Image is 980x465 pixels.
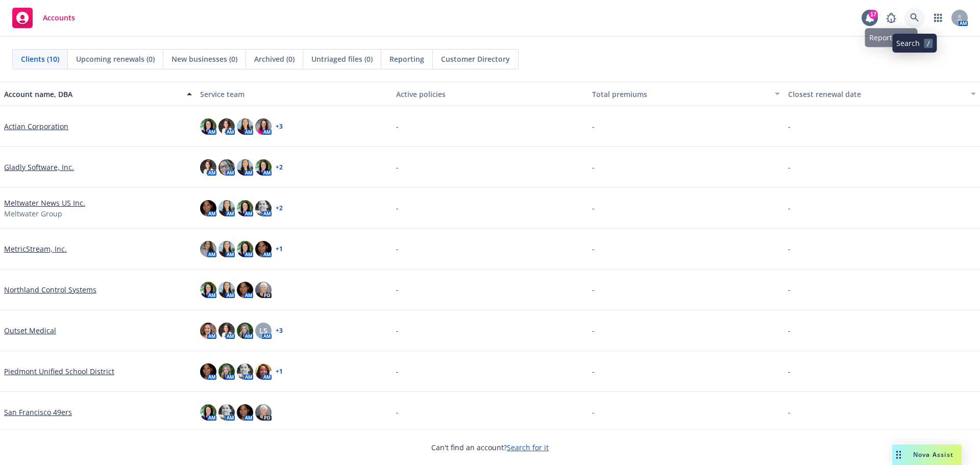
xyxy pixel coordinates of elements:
img: photo [255,363,272,380]
img: photo [200,282,216,298]
img: photo [255,404,272,421]
a: Switch app [928,8,948,28]
a: + 1 [276,369,283,375]
button: Closest renewal date [784,82,980,106]
span: Meltwater Group [4,208,62,219]
a: MetricStream, Inc. [4,243,67,254]
div: Closest renewal date [788,89,965,100]
img: photo [255,118,272,135]
span: - [396,284,399,295]
a: Search [904,8,925,28]
img: photo [255,200,272,216]
span: - [788,284,791,295]
span: - [592,366,595,377]
img: photo [218,282,235,298]
img: photo [218,118,235,135]
img: photo [200,363,216,380]
span: - [592,407,595,418]
span: Upcoming renewals (0) [76,54,155,64]
img: photo [200,241,216,257]
img: photo [218,323,235,339]
span: Untriaged files (0) [311,54,373,64]
a: + 3 [276,124,283,130]
img: photo [218,404,235,421]
img: photo [237,282,253,298]
a: Meltwater News US Inc. [4,198,85,208]
img: photo [218,363,235,380]
a: Search for it [507,443,549,452]
span: - [396,121,399,132]
a: + 2 [276,164,283,170]
span: - [788,203,791,213]
img: photo [200,404,216,421]
button: Total premiums [588,82,784,106]
span: - [396,366,399,377]
span: Accounts [43,14,75,22]
span: - [788,366,791,377]
img: photo [237,323,253,339]
img: photo [200,159,216,176]
img: photo [200,118,216,135]
span: Archived (0) [254,54,295,64]
span: - [396,325,399,336]
span: - [592,203,595,213]
span: - [592,284,595,295]
a: + 3 [276,328,283,334]
a: + 2 [276,205,283,211]
a: Northland Control Systems [4,284,96,295]
span: - [396,407,399,418]
span: - [396,162,399,173]
img: photo [237,363,253,380]
span: - [592,243,595,254]
img: photo [218,159,235,176]
img: photo [200,323,216,339]
a: Report a Bug [881,8,901,28]
img: photo [200,200,216,216]
span: - [788,162,791,173]
img: photo [237,404,253,421]
span: - [592,121,595,132]
div: Service team [200,89,388,100]
span: - [592,162,595,173]
span: Can't find an account? [431,442,549,453]
span: Reporting [389,54,424,64]
div: Account name, DBA [4,89,181,100]
span: LS [259,325,267,336]
button: Active policies [392,82,588,106]
a: Actian Corporation [4,121,68,132]
img: photo [237,159,253,176]
span: - [592,325,595,336]
img: photo [255,241,272,257]
span: - [396,243,399,254]
span: - [396,203,399,213]
img: photo [218,200,235,216]
a: Accounts [8,4,79,32]
img: photo [237,118,253,135]
img: photo [237,200,253,216]
span: - [788,407,791,418]
img: photo [255,282,272,298]
span: - [788,243,791,254]
a: San Francisco 49ers [4,407,72,418]
img: photo [237,241,253,257]
a: + 1 [276,246,283,252]
span: Clients (10) [21,54,59,64]
div: Active policies [396,89,584,100]
button: Service team [196,82,392,106]
a: Piedmont Unified School District [4,366,114,377]
a: Outset Medical [4,325,56,336]
div: Drag to move [892,445,905,465]
span: Customer Directory [441,54,510,64]
img: photo [255,159,272,176]
span: - [788,121,791,132]
span: Nova Assist [913,450,953,459]
span: - [788,325,791,336]
button: Nova Assist [892,445,962,465]
img: photo [218,241,235,257]
div: Total premiums [592,89,769,100]
a: Gladly Software, Inc. [4,162,74,173]
div: 17 [869,10,878,19]
span: New businesses (0) [171,54,237,64]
